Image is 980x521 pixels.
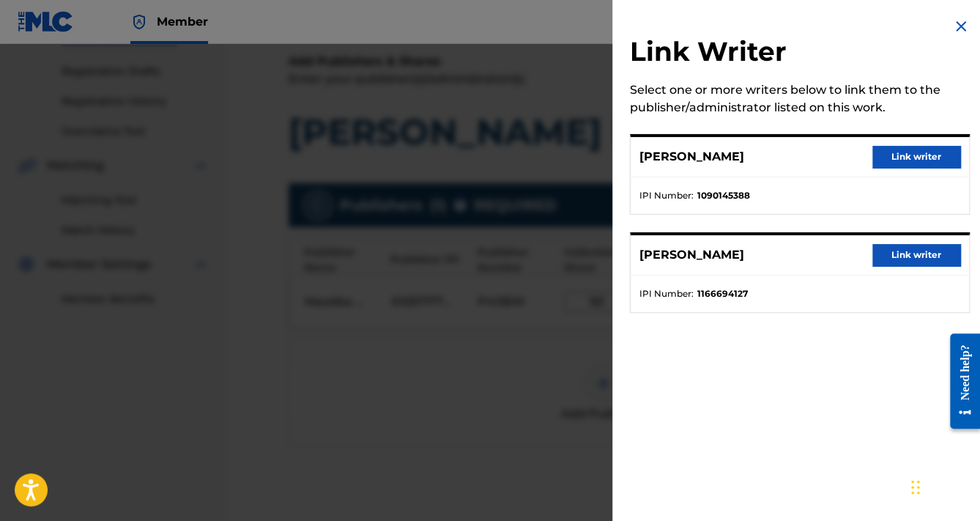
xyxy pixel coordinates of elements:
img: Top Rightsholder [130,13,148,31]
p: [PERSON_NAME] [639,148,744,166]
p: [PERSON_NAME] [639,246,744,264]
span: Member [157,13,208,30]
strong: 1166694127 [697,287,748,300]
div: Select one or more writers below to link them to the publisher/administrator listed on this work. [630,81,970,117]
h2: Link Writer [630,35,970,73]
button: Link writer [872,146,960,168]
iframe: Chat Widget [907,451,980,521]
button: Link writer [872,244,960,266]
iframe: Resource Center [939,322,980,440]
span: IPI Number : [639,189,694,202]
span: IPI Number : [639,287,694,300]
strong: 1090145388 [697,189,750,202]
img: MLC Logo [18,11,74,32]
div: Drag [911,465,920,509]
